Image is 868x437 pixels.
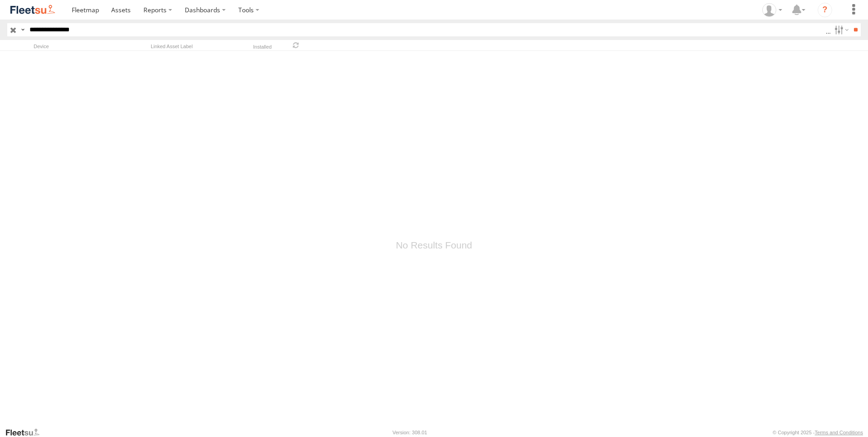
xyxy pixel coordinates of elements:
div: Installed [245,45,280,50]
span: Refresh [291,41,301,50]
div: Ghasan Arshad [759,3,785,17]
img: fleetsu-logo-horizontal.svg [9,4,56,16]
label: Search Filter Options [831,23,850,36]
div: Device [34,43,147,50]
a: Visit our Website [5,428,47,437]
label: Search Query [19,23,26,36]
div: © Copyright 2025 - [773,430,863,435]
div: Version: 308.01 [393,430,427,435]
i: ? [818,3,832,17]
a: Terms and Conditions [815,430,863,435]
div: Linked Asset Label [151,43,242,50]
